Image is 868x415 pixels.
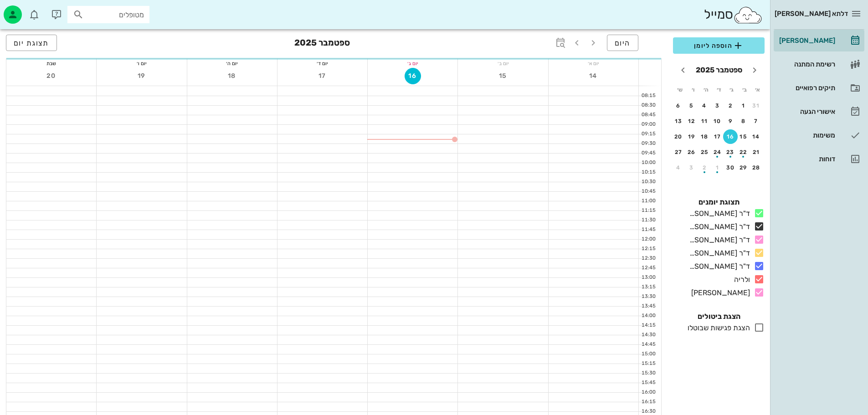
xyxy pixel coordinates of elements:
div: 25 [697,149,712,155]
div: 15 [736,133,751,140]
div: ד"ר [PERSON_NAME] [686,261,750,272]
button: 22 [736,145,751,159]
div: 14:15 [639,322,657,329]
div: 12:00 [639,236,657,243]
div: 5 [684,102,699,109]
a: משימות [774,124,864,146]
button: 23 [723,145,738,159]
div: 29 [736,164,751,171]
span: 18 [224,72,240,80]
div: 10:45 [639,188,657,195]
div: רשימת המתנה [777,61,835,68]
button: 30 [723,160,738,175]
div: 26 [684,149,699,155]
button: 4 [671,160,686,175]
div: שבת [6,59,96,68]
th: ש׳ [674,82,686,97]
div: יום ב׳ [458,59,548,68]
div: 17 [710,133,725,140]
button: 18 [224,68,240,84]
button: 24 [710,145,725,159]
button: 6 [671,98,686,113]
div: 6 [671,102,686,109]
th: א׳ [752,82,764,97]
button: 15 [736,129,751,144]
button: 29 [736,160,751,175]
button: 2 [723,98,738,113]
div: 9 [723,118,738,124]
a: רשימת המתנה [774,53,864,75]
div: 12:30 [639,255,657,262]
button: תצוגת יום [6,35,57,51]
div: יום ה׳ [187,59,277,68]
button: 20 [43,68,60,84]
div: הצגת פגישות שבוטלו [684,323,750,333]
div: 13:30 [639,293,657,301]
div: 14 [749,133,764,140]
div: 30 [723,164,738,171]
div: 8 [736,118,751,124]
div: 10:00 [639,159,657,167]
button: 13 [671,114,686,128]
span: היום [615,39,631,47]
div: 13:15 [639,283,657,291]
div: 10:15 [639,169,657,176]
button: 19 [134,68,150,84]
button: הוספה ליומן [673,37,765,54]
button: ספטמבר 2025 [692,61,746,79]
span: 14 [585,72,601,80]
button: 5 [684,98,699,113]
div: 4 [671,164,686,171]
div: 2 [697,164,712,171]
div: דוחות [777,155,835,163]
div: 16 [723,133,738,140]
button: 27 [671,145,686,159]
div: 15:15 [639,360,657,368]
button: 10 [710,114,725,128]
div: 12:15 [639,245,657,253]
th: ו׳ [687,82,699,97]
span: תצוגת יום [14,39,49,47]
div: 3 [710,102,725,109]
div: תיקים רפואיים [777,84,835,92]
th: ב׳ [739,82,750,97]
div: יום א׳ [549,59,638,68]
div: 14:30 [639,331,657,339]
button: 7 [749,114,764,128]
div: ד"ר [PERSON_NAME] [686,221,750,232]
th: ג׳ [726,82,738,97]
div: 08:15 [639,92,657,100]
button: 16 [405,68,421,84]
div: יום ג׳ [368,59,457,68]
div: 09:45 [639,149,657,157]
div: 1 [710,164,725,171]
div: 14:45 [639,341,657,348]
button: 14 [585,68,601,84]
button: חודש הבא [675,62,691,78]
span: 19 [134,72,150,80]
button: 28 [749,160,764,175]
div: 09:15 [639,130,657,138]
button: 1 [736,98,751,113]
div: ד"ר [PERSON_NAME] [686,248,750,259]
div: 22 [736,149,751,155]
button: 16 [723,129,738,144]
div: 08:45 [639,111,657,119]
div: 19 [684,133,699,140]
img: SmileCloud logo [733,6,763,24]
button: 4 [697,98,712,113]
a: אישורי הגעה [774,101,864,123]
div: 10:30 [639,178,657,186]
span: הוספה ליומן [680,40,757,51]
div: 11:15 [639,207,657,215]
div: סמייל [704,5,763,25]
button: 3 [684,160,699,175]
div: 31 [749,102,764,109]
div: 24 [710,149,725,155]
a: דוחות [774,148,864,170]
div: 11:00 [639,197,657,205]
th: ד׳ [713,82,724,97]
div: [PERSON_NAME] [777,37,835,44]
button: 18 [697,129,712,144]
div: 15:45 [639,379,657,387]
